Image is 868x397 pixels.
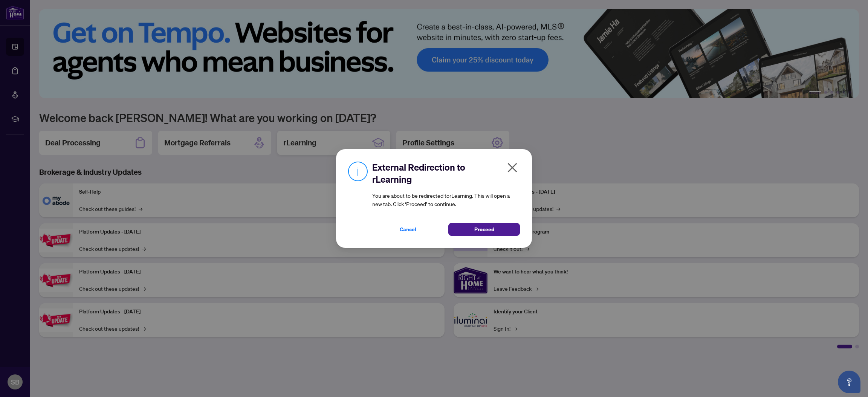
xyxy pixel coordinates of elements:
[372,161,520,236] div: You are about to be redirected to rLearning . This will open a new tab. Click ‘Proceed’ to continue.
[474,223,494,235] span: Proceed
[506,162,518,174] span: close
[448,223,520,236] button: Proceed
[400,223,416,235] span: Cancel
[838,371,860,393] button: Open asap
[372,223,444,236] button: Cancel
[372,161,520,185] h2: External Redirection to rLearning
[348,161,368,181] img: Info Icon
